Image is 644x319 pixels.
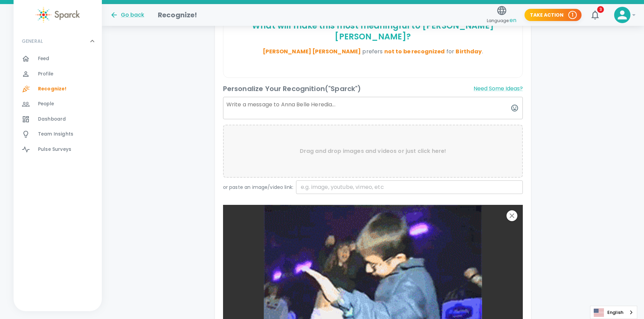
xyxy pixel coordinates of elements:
[590,306,637,319] div: Language
[38,131,73,138] span: Team Insights
[597,6,604,13] span: 3
[14,96,102,111] a: People
[14,112,102,127] a: Dashboard
[38,146,71,153] span: Pulse Surveys
[263,48,361,55] span: [PERSON_NAME] [PERSON_NAME]
[487,16,516,25] span: Language:
[590,306,637,319] a: English
[362,48,482,55] span: prefers for
[572,12,573,18] p: 1
[22,38,43,45] p: GENERAL
[510,16,516,24] span: en
[474,83,523,94] button: Need Some Ideas?
[525,9,582,21] button: Take Action 1
[14,67,102,82] a: Profile
[223,184,293,191] p: or paste an image/video link:
[587,7,603,23] button: 3
[14,7,102,23] a: Sparck logo
[14,127,102,142] a: Team Insights
[38,116,66,123] span: Dashboard
[590,306,637,319] aside: Language selected: English
[384,48,445,55] span: not to be recognized
[456,48,482,55] span: Birthday
[14,82,102,96] a: Recognize!
[300,147,446,155] p: Drag and drop images and videos or just click here!
[226,20,520,42] p: What will make this most meaningful to [PERSON_NAME] [PERSON_NAME] ?
[14,51,102,160] div: GENERAL
[226,48,520,56] p: .
[223,83,361,94] h6: Personalize Your Recognition ("Sparck")
[296,180,523,194] input: e.g. image, youtube, vimeo, etc
[158,10,197,20] h1: Recognize!
[484,3,519,27] button: Language:en
[38,86,67,92] span: Recognize!
[14,51,102,66] a: Feed
[38,71,53,77] span: Profile
[38,55,50,62] span: Feed
[14,142,102,157] a: Pulse Surveys
[110,11,144,19] button: Go back
[36,7,80,23] img: Sparck logo
[14,31,102,51] div: GENERAL
[38,101,54,107] span: People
